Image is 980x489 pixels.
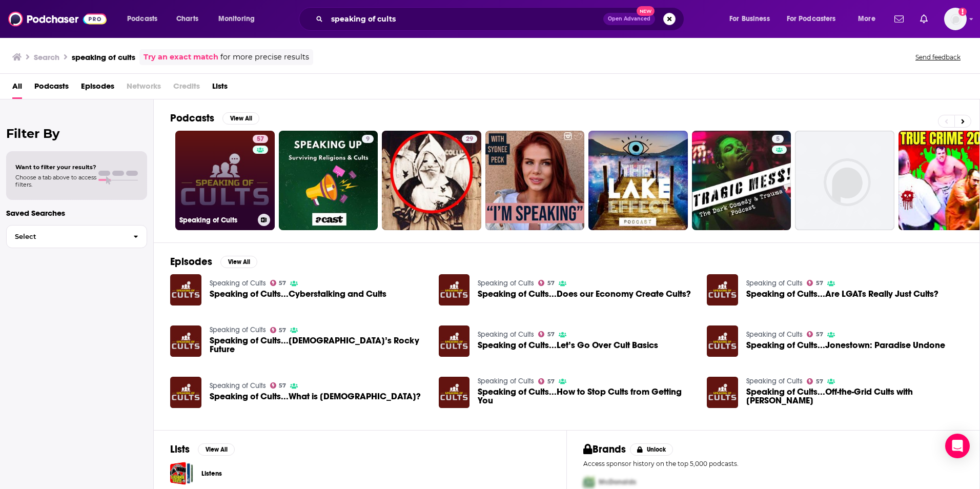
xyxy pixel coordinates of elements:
span: 57 [279,383,286,388]
a: Try an exact match [144,51,218,63]
a: 57 [538,331,555,337]
svg: Add a profile image [958,8,967,16]
span: 57 [257,134,264,145]
h2: Episodes [170,255,212,268]
span: 57 [816,332,823,337]
span: Speaking of Cults...Off-the-Grid Cults with [PERSON_NAME] [746,388,963,405]
div: Open Intercom Messenger [945,434,970,458]
a: Speaking of Cults...Off-the-Grid Cults with Kate Gale [746,388,963,405]
span: 5 [776,134,780,145]
img: Speaking of Cults...Jonestown: Paradise Undone [707,325,738,357]
button: open menu [120,11,171,27]
img: Speaking of Cults...Does our Economy Create Cults? [439,274,470,305]
span: 29 [466,134,473,145]
button: View All [220,256,257,268]
a: Speaking of Cults [478,330,534,339]
span: Open Advanced [608,16,650,22]
span: Podcasts [127,12,157,26]
button: Open AdvancedNew [603,13,655,25]
span: Podcasts [34,78,69,99]
a: EpisodesView All [170,255,257,268]
button: View All [222,112,259,125]
a: PodcastsView All [170,112,259,125]
button: open menu [722,11,783,27]
a: Show notifications dropdown [916,10,932,28]
span: for more precise results [220,51,309,63]
a: Speaking of Cults...What is Mormonism? [210,392,421,401]
a: Speaking of Cults...Does our Economy Create Cults? [478,290,691,298]
span: Want to filter your results? [15,164,96,171]
h2: Brands [583,443,626,456]
button: open menu [211,11,268,27]
a: 29 [462,135,477,143]
a: Speaking of Cults...Jonestown: Paradise Undone [746,341,945,350]
a: Speaking of Cults...Let’s Go Over Cult Basics [478,341,658,350]
a: Show notifications dropdown [890,10,908,28]
a: Charts [170,11,205,27]
button: View All [198,443,235,456]
span: Episodes [81,78,114,99]
a: Listens [170,462,193,485]
a: Speaking of Cults [210,325,266,334]
img: Speaking of Cults...Cyberstalking and Cults [170,274,201,305]
img: Podchaser - Follow, Share and Rate Podcasts [8,9,107,29]
button: Send feedback [912,53,964,62]
h2: Lists [170,443,190,456]
span: 57 [816,281,823,286]
span: 57 [279,328,286,333]
span: All [12,78,22,99]
a: Speaking of Cults [746,377,803,385]
span: Monitoring [218,12,255,26]
img: User Profile [944,8,967,30]
span: Charts [176,12,198,26]
button: Show profile menu [944,8,967,30]
a: 57 [270,327,287,333]
a: Listens [201,468,222,479]
a: Speaking of Cults [746,330,803,339]
span: Speaking of Cults...[DEMOGRAPHIC_DATA]’s Rocky Future [210,336,426,354]
p: Saved Searches [6,208,147,218]
h3: speaking of cults [72,52,135,62]
a: Lists [212,78,228,99]
img: Speaking of Cults...How to Stop Cults from Getting You [439,377,470,408]
a: 57 [807,280,823,286]
span: New [637,6,655,16]
a: Speaking of Cults...Scientology’s Rocky Future [210,336,426,354]
img: Speaking of Cults...Let’s Go Over Cult Basics [439,325,470,357]
a: Speaking of Cults [478,377,534,385]
span: Choose a tab above to access filters. [15,174,96,188]
a: Speaking of Cults [478,279,534,288]
button: open menu [851,11,888,27]
a: 57 [538,378,555,384]
button: Select [6,225,147,248]
a: 57 [538,280,555,286]
h3: Speaking of Cults [179,216,254,225]
a: Speaking of Cults [210,381,266,390]
span: Select [7,233,125,240]
h2: Filter By [6,126,147,141]
span: McDonalds [599,478,636,486]
span: Logged in as smacnaughton [944,8,967,30]
img: Speaking of Cults...Scientology’s Rocky Future [170,325,201,357]
a: Speaking of Cults...Are LGATs Really Just Cults? [746,290,938,298]
span: More [858,12,875,26]
a: Speaking of Cults...What is Mormonism? [170,377,201,408]
span: 57 [279,281,286,286]
a: 5 [772,135,784,143]
a: Speaking of Cults...How to Stop Cults from Getting You [478,388,695,405]
span: 9 [366,134,370,145]
a: Speaking of Cults...Are LGATs Really Just Cults? [707,274,738,305]
img: Speaking of Cults...Off-the-Grid Cults with Kate Gale [707,377,738,408]
a: 57 [807,378,823,384]
span: Speaking of Cults...What is [DEMOGRAPHIC_DATA]? [210,392,421,401]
